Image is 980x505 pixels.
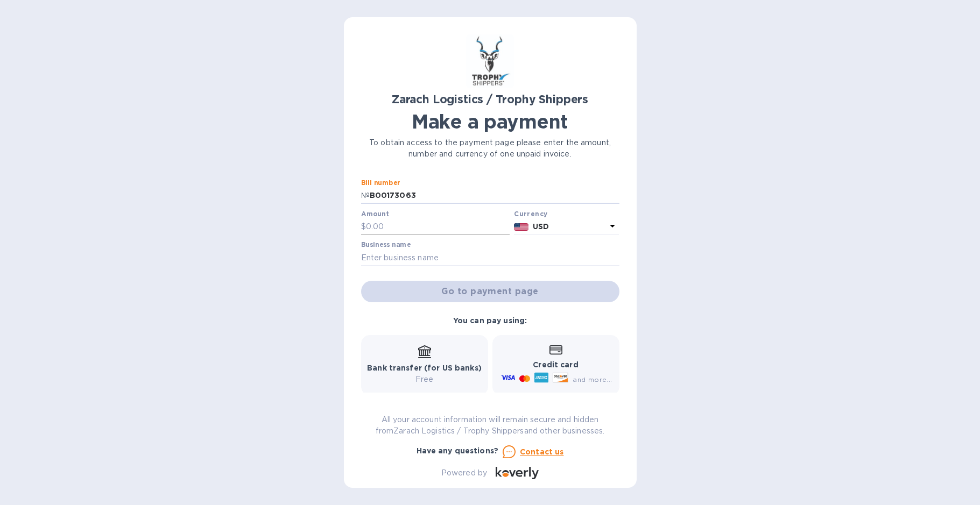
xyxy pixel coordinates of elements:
[361,190,370,201] p: №
[573,375,612,383] span: and more...
[533,222,549,231] b: USD
[417,446,499,455] b: Have any questions?
[370,188,619,204] input: Enter bill number
[361,221,366,232] p: $
[366,219,510,235] input: 0.00
[361,242,411,248] label: Business name
[514,223,528,231] img: USD
[367,364,482,372] b: Bank transfer (for US banks)
[520,447,564,456] u: Contact us
[361,180,400,187] label: Bill number
[361,211,389,217] label: Amount
[361,110,619,133] h1: Make a payment
[514,210,547,218] b: Currency
[361,250,619,266] input: Enter business name
[361,137,619,160] p: To obtain access to the payment page please enter the amount, number and currency of one unpaid i...
[441,467,487,479] p: Powered by
[392,93,588,106] b: Zarach Logistics / Trophy Shippers
[453,316,527,325] b: You can pay using:
[361,414,619,437] p: All your account information will remain secure and hidden from Zarach Logistics / Trophy Shipper...
[367,374,482,385] p: Free
[533,360,578,369] b: Credit card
